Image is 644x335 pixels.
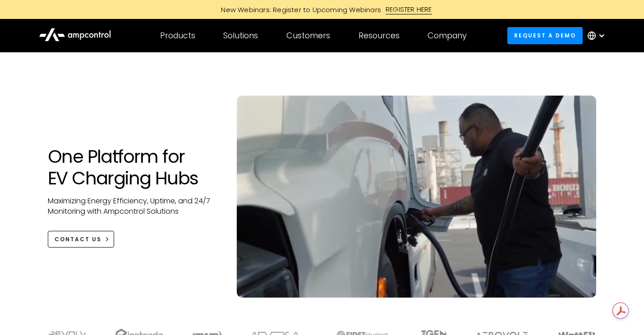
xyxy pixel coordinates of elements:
div: Resources [359,31,400,41]
div: New Webinars: Register to Upcoming Webinars [212,5,386,14]
div: Products [160,31,195,41]
div: Customers [286,31,330,41]
a: CONTACT US [48,231,114,248]
a: Request a demo [507,27,583,44]
p: Maximizing Energy Efficiency, Uptime, and 24/7 Monitoring with Ampcontrol Solutions [48,196,219,216]
div: REGISTER HERE [386,5,432,14]
div: Solutions [223,31,258,41]
div: CONTACT US [55,235,101,243]
div: Company [428,31,467,41]
h1: One Platform for EV Charging Hubs [48,146,219,189]
a: New Webinars: Register to Upcoming WebinarsREGISTER HERE [119,5,525,14]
